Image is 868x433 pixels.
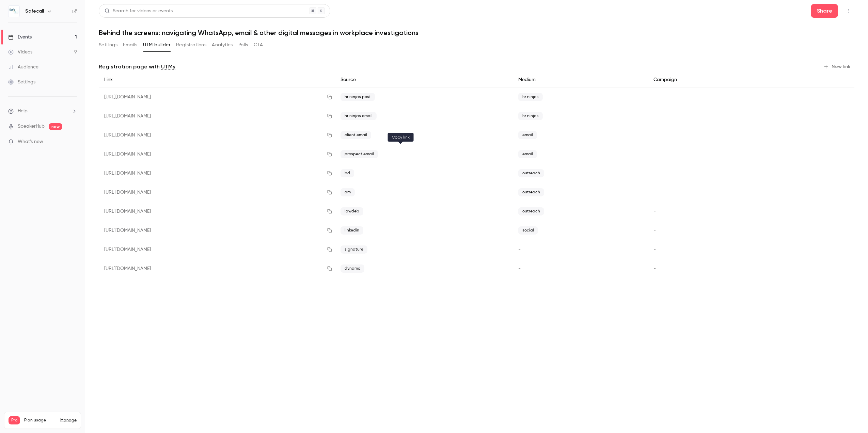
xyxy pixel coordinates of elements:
[99,126,335,145] div: [URL][DOMAIN_NAME]
[518,247,521,252] span: -
[518,112,543,120] span: hr ninjas
[341,245,367,254] span: signature
[99,107,335,126] div: [URL][DOMAIN_NAME]
[99,164,335,183] div: [URL][DOMAIN_NAME]
[341,131,371,139] span: client email
[341,207,363,215] span: lawdeb
[8,34,32,41] div: Events
[9,6,19,17] img: Safecall
[254,39,263,50] button: CTA
[18,108,28,115] span: Help
[518,93,543,101] span: hr ninjas
[176,39,206,50] button: Registrations
[341,112,377,120] span: hr ninjas email
[18,138,43,145] span: What's new
[8,108,77,115] li: help-dropdown-opener
[99,63,175,71] p: Registration page with
[8,49,32,55] div: Videos
[99,145,335,164] div: [URL][DOMAIN_NAME]
[341,264,364,273] span: dynamo
[518,150,537,158] span: email
[653,209,656,214] span: -
[653,95,656,99] span: -
[518,226,538,235] span: social
[99,240,335,259] div: [URL][DOMAIN_NAME]
[335,72,513,87] div: Source
[518,188,544,196] span: outreach
[99,87,335,107] div: [URL][DOMAIN_NAME]
[341,93,375,101] span: hr ninjas post
[518,207,544,215] span: outreach
[653,114,656,118] span: -
[341,150,378,158] span: prospect email
[648,72,774,87] div: Campaign
[99,202,335,221] div: [URL][DOMAIN_NAME]
[513,72,648,87] div: Medium
[811,4,838,18] button: Share
[518,131,537,139] span: email
[9,416,20,424] span: Pro
[161,63,175,71] a: UTMs
[8,64,38,70] div: Audience
[18,123,45,130] a: SpeakerHub
[212,39,233,50] button: Analytics
[49,123,62,130] span: new
[99,259,335,278] div: [URL][DOMAIN_NAME]
[653,228,656,233] span: -
[105,7,173,15] div: Search for videos or events
[238,39,248,50] button: Polls
[653,190,656,195] span: -
[8,79,35,85] div: Settings
[653,133,656,138] span: -
[821,61,854,72] button: New link
[24,418,56,423] span: Plan usage
[518,169,544,177] span: outreach
[123,39,137,50] button: Emails
[518,266,521,271] span: -
[341,169,354,177] span: bd
[341,226,363,235] span: linkedin
[99,221,335,240] div: [URL][DOMAIN_NAME]
[99,183,335,202] div: [URL][DOMAIN_NAME]
[99,39,117,50] button: Settings
[653,266,656,271] span: -
[341,188,355,196] span: am
[69,139,77,145] iframe: Noticeable Trigger
[60,418,77,423] a: Manage
[653,152,656,157] span: -
[99,72,335,87] div: Link
[143,39,171,50] button: UTM builder
[653,171,656,176] span: -
[99,29,854,37] h1: Behind the screens: navigating WhatsApp, email & other digital messages in workplace investigations
[25,8,44,15] h6: Safecall
[653,247,656,252] span: -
